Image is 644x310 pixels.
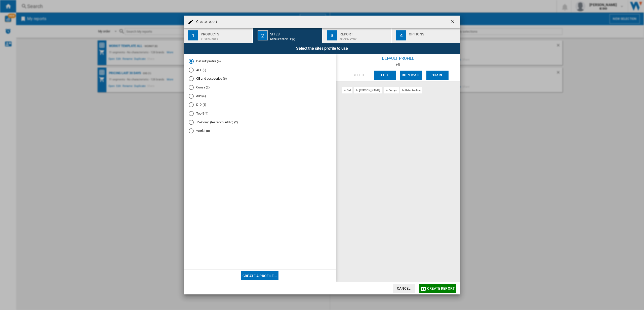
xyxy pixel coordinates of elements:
button: getI18NText('BUTTONS.CLOSE_DIALOG') [448,17,458,27]
div: ie [PERSON_NAME] [354,87,382,93]
div: Products [201,30,250,35]
ng-md-icon: getI18NText('BUTTONS.CLOSE_DIALOG') [450,19,456,25]
div: Default profile [336,54,460,63]
div: 2 [258,30,268,40]
md-radio-button: TV-Comp (testaccountdid) (2) [189,120,331,125]
button: Create a profile... [241,271,278,280]
button: Duplicate [400,71,422,80]
md-radio-button: ALL (9) [189,68,331,72]
md-radio-button: Top 5 (4) [189,111,331,116]
div: ie selectonline [400,87,423,93]
div: 1 [188,30,198,40]
span: Create report [427,286,455,290]
button: Cancel [393,284,415,293]
div: 11 segments [201,35,250,41]
h4: Create report [194,19,217,24]
div: Default profile (4) [270,35,320,41]
button: Share [426,71,449,80]
div: 3 [327,30,337,40]
md-radio-button: CE and accesories (6) [189,76,331,81]
md-radio-button: DID (1) [189,102,331,107]
div: (4) [336,63,460,66]
button: Delete [348,71,370,80]
md-radio-button: ddd (6) [189,94,331,98]
button: 2 Sites Default profile (4) [253,28,322,43]
div: Price Matrix [340,35,389,41]
button: Create report [419,284,456,293]
div: ie currys [384,87,399,93]
div: Select the sites profile to use [184,43,460,54]
md-radio-button: Default profile (4) [189,59,331,64]
button: Edit [374,71,396,80]
md-radio-button: Currys (2) [189,85,331,90]
button: 4 Options [392,28,460,43]
div: 4 [396,30,406,40]
button: 1 Products 11 segments [184,28,253,43]
button: 3 Report Price Matrix [323,28,392,43]
div: Report [340,30,389,35]
div: Sites [270,30,320,35]
md-radio-button: Workit (8) [189,129,331,133]
div: ie did [342,87,352,93]
div: Options [409,30,458,35]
